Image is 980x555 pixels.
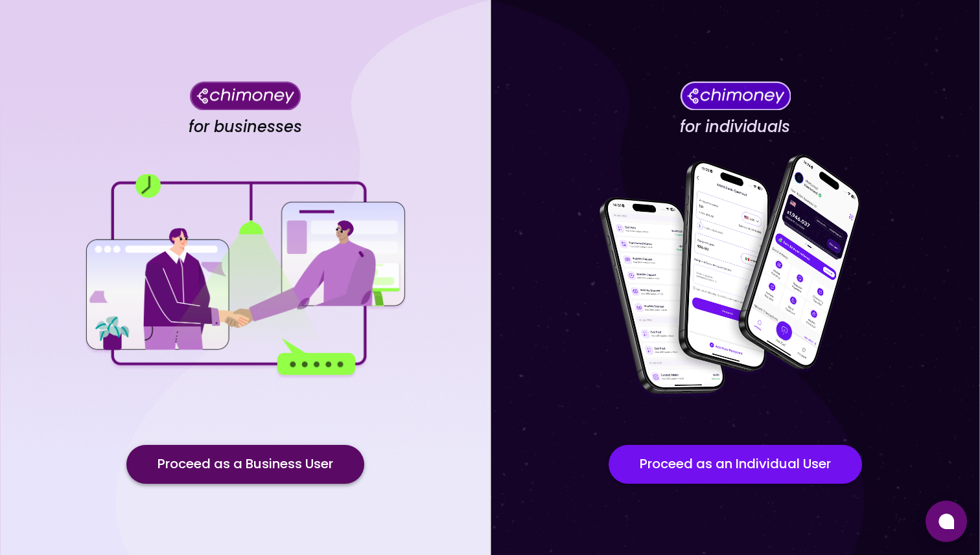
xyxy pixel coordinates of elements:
[609,445,862,484] button: Proceed as an Individual User
[680,117,790,137] h4: for individuals
[680,81,791,110] img: Chimoney for individuals
[190,81,301,110] img: Chimoney for businesses
[189,117,302,137] h4: for businesses
[83,174,407,378] img: for businesses
[126,445,364,484] button: Proceed as a Business User
[926,501,967,542] button: Open chat window
[573,147,897,406] img: for individuals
